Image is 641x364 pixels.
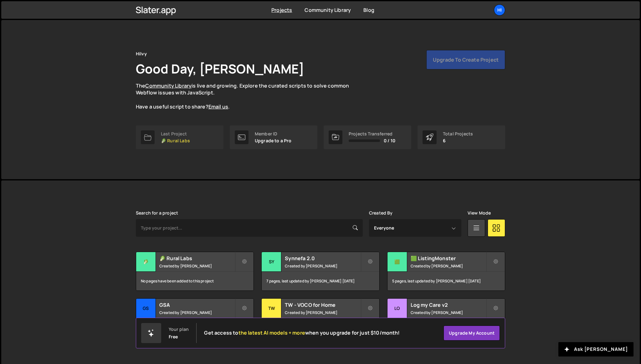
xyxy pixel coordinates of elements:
[558,342,633,356] button: Ask [PERSON_NAME]
[271,7,292,13] a: Projects
[285,255,360,262] h2: Synnefa 2.0
[261,252,379,291] a: Sy Synnefa 2.0 Created by [PERSON_NAME] 7 pages, last updated by [PERSON_NAME] [DATE]
[136,50,147,58] div: Hilvy
[136,252,254,291] a: 🥬 🥬 Rural Labs Created by [PERSON_NAME] No pages have been added to this project
[387,272,505,291] div: 5 pages, last updated by [PERSON_NAME] [DATE]
[161,131,190,136] div: Last Project
[159,263,235,269] small: Created by [PERSON_NAME]
[255,131,292,136] div: Member ID
[136,210,178,215] label: Search for a project
[285,263,360,269] small: Created by [PERSON_NAME]
[261,298,379,337] a: TW TW - VOCO for Home Created by [PERSON_NAME] 1 page, last updated by [PERSON_NAME] [DATE]
[443,131,473,136] div: Total Projects
[136,125,223,149] a: Last Project 🥬 Rural Labs
[204,330,400,336] h2: Get access to when you upgrade for just $10/month!
[411,263,486,269] small: Created by [PERSON_NAME]
[411,255,486,262] h2: 🟩 ListingMonster
[262,272,379,291] div: 7 pages, last updated by [PERSON_NAME] [DATE]
[136,219,363,237] input: Type your project...
[285,301,360,308] h2: TW - VOCO for Home
[369,210,393,215] label: Created By
[136,272,254,291] div: No pages have been added to this project
[349,131,395,136] div: Projects Transferred
[161,138,190,143] p: 🥬 Rural Labs
[387,298,505,337] a: Lo Log my Care v2 Created by [PERSON_NAME] 18 pages, last updated by [PERSON_NAME] about [DATE]
[384,138,395,143] span: 0 / 10
[145,82,192,89] a: Community Library
[136,298,254,337] a: GS GSA Created by [PERSON_NAME] 2 pages, last updated by [PERSON_NAME] over [DATE]
[387,252,407,272] div: 🟩
[136,82,361,110] p: The is live and growing. Explore the curated scripts to solve common Webflow issues with JavaScri...
[169,327,189,332] div: Your plan
[169,334,178,339] div: Free
[444,326,500,341] a: Upgrade my account
[411,310,486,315] small: Created by [PERSON_NAME]
[159,255,235,262] h2: 🥬 Rural Labs
[468,210,491,215] label: View Mode
[285,310,360,315] small: Created by [PERSON_NAME]
[443,138,473,143] p: 6
[387,299,407,318] div: Lo
[363,7,374,13] a: Blog
[255,138,292,143] p: Upgrade to a Pro
[136,252,156,272] div: 🥬
[387,252,505,291] a: 🟩 🟩 ListingMonster Created by [PERSON_NAME] 5 pages, last updated by [PERSON_NAME] [DATE]
[159,301,235,308] h2: GSA
[305,7,351,13] a: Community Library
[136,299,156,318] div: GS
[208,103,228,110] a: Email us
[262,299,281,318] div: TW
[159,310,235,315] small: Created by [PERSON_NAME]
[411,301,486,308] h2: Log my Care v2
[136,60,304,77] h1: Good Day, [PERSON_NAME]
[238,329,305,336] span: the latest AI models + more
[262,252,281,272] div: Sy
[494,4,505,16] a: Hi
